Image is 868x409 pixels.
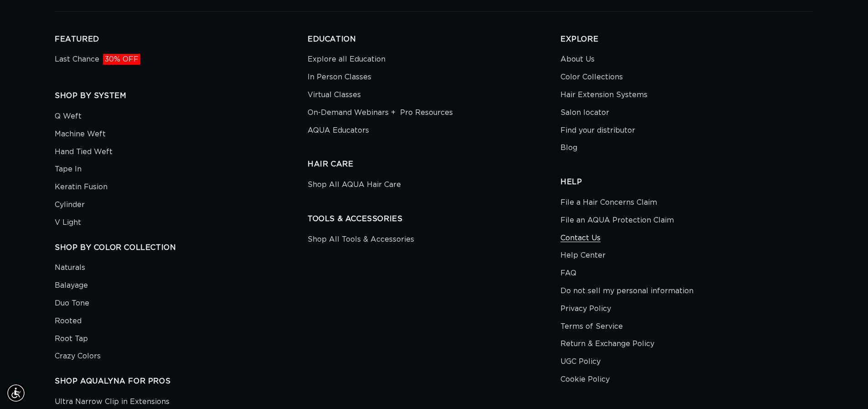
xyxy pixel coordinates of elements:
a: Keratin Fusion [55,178,108,196]
a: Machine Weft [55,125,106,143]
h2: HELP [560,177,813,187]
a: Hand Tied Weft [55,143,113,161]
div: Accessibility Menu [6,383,26,403]
span: 30% OFF [103,54,140,65]
a: File an AQUA Protection Claim [560,212,674,229]
a: AQUA Educators [308,122,369,140]
a: Salon locator [560,104,609,122]
a: File a Hair Concerns Claim [560,196,657,212]
a: Color Collections [560,68,623,86]
h2: FEATURED [55,35,308,44]
a: About Us [560,53,595,68]
h2: TOOLS & ACCESSORIES [308,214,560,224]
h2: EDUCATION [308,35,560,44]
a: Balayage [55,277,88,295]
a: Hair Extension Systems [560,86,647,104]
a: Find your distributor [560,122,635,140]
a: Virtual Classes [308,86,361,104]
iframe: Chat Widget [822,365,868,409]
a: Return & Exchange Policy [560,335,654,353]
a: Privacy Policy [560,300,611,318]
a: Root Tap [55,330,88,348]
a: Shop All Tools & Accessories [308,233,414,249]
a: Tape In [55,160,82,178]
h2: SHOP BY SYSTEM [55,91,308,101]
h2: SHOP BY COLOR COLLECTION [55,243,308,253]
a: Naturals [55,261,85,277]
a: In Person Classes [308,68,371,86]
a: Contact Us [560,229,601,247]
a: Shop All AQUA Hair Care [308,178,401,194]
a: V Light [55,214,81,232]
a: Cookie Policy [560,371,610,388]
a: FAQ [560,264,576,282]
a: Crazy Colors [55,347,101,365]
h2: SHOP AQUALYNA FOR PROS [55,377,308,386]
a: Rooted [55,312,82,330]
a: Help Center [560,247,606,264]
h2: HAIR CARE [308,160,560,169]
a: Cylinder [55,196,85,214]
a: Do not sell my personal information [560,282,693,300]
a: Q Weft [55,110,82,125]
a: Last Chance30% OFF [55,53,140,68]
a: Explore all Education [308,53,385,68]
h2: EXPLORE [560,35,813,44]
a: Blog [560,139,577,157]
a: Duo Tone [55,295,89,312]
a: Terms of Service [560,318,623,336]
a: On-Demand Webinars + Pro Resources [308,104,453,122]
a: UGC Policy [560,353,601,371]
